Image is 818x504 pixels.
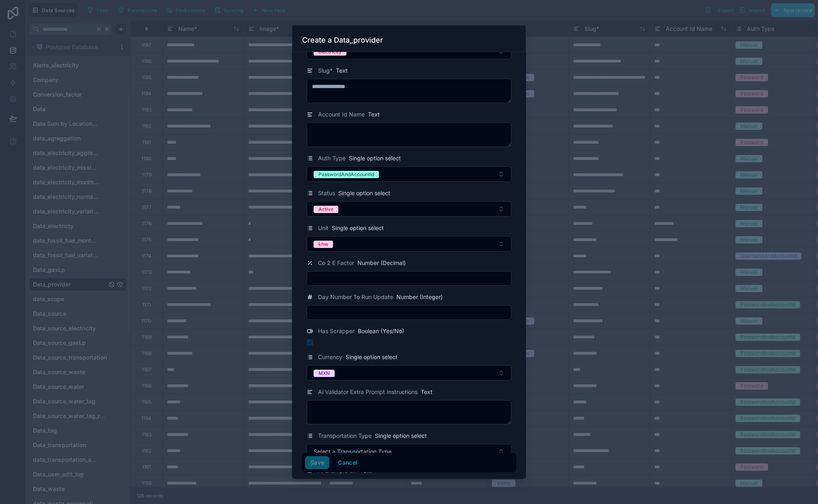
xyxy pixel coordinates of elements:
span: Text [368,110,380,118]
span: Boolean (Yes/No) [358,327,404,335]
h3: Create a Data_provider [302,35,383,45]
span: Has Scrapper [318,327,355,335]
span: Ai Validator Extra Prompt Instructions [318,388,418,396]
span: Unit [318,224,329,232]
div: khw [318,241,328,248]
span: Number (Decimal) [357,259,406,267]
span: Single option select [375,432,427,440]
span: Select a Transportation Type [314,448,392,456]
button: Cancel [333,456,363,469]
button: Select Button [307,201,511,217]
button: Select Button [307,365,511,381]
span: Transportation Type [318,432,372,440]
button: Select Button [307,236,511,252]
span: Text [421,388,433,396]
div: Active [318,206,333,213]
span: Number (Integer) [396,293,443,301]
span: Single option select [338,189,390,197]
span: Status [318,189,335,197]
button: Select Button [307,444,511,459]
button: Select Button [307,166,511,182]
span: Account Id Name [318,110,365,118]
span: Day Number To Run Update [318,293,393,301]
div: electricity [318,48,342,56]
span: Single option select [346,353,398,361]
div: PasswordAndAccountId [318,171,374,178]
span: Co 2 E Factor [318,259,354,267]
span: Slug * [318,67,333,75]
span: Single option select [349,154,401,162]
span: Single option select [332,224,384,232]
div: MXN [318,370,330,377]
span: Currency [318,353,342,361]
span: Text [336,67,348,75]
span: Auth Type [318,154,346,162]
